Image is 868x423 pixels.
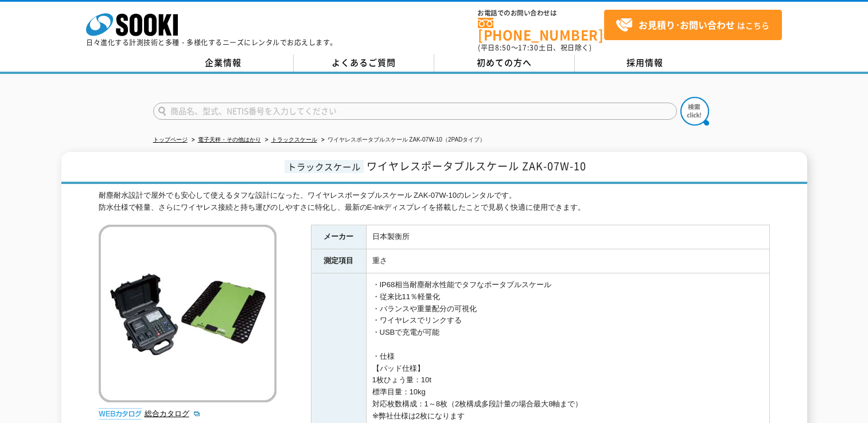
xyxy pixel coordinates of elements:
[145,409,201,418] a: 総合カタログ
[478,18,604,41] a: [PHONE_NUMBER]
[294,54,434,72] a: よくあるご質問
[477,56,532,69] span: 初めての方へ
[366,249,769,273] td: 重さ
[99,190,770,214] div: 耐塵耐水設計で屋外でも安心して使えるタフな設計になった、ワイヤレスポータブルスケール ZAK-07W-10のレンタルです。 防水仕様で軽量、さらにワイヤレス接続と持ち運びのしやすさに特化し、最新...
[311,249,366,273] th: 測定項目
[680,97,709,126] img: btn_search.png
[153,54,294,72] a: 企業情報
[86,39,337,46] p: 日々進化する計測技術と多種・多様化するニーズにレンタルでお応えします。
[434,54,575,72] a: 初めての方へ
[99,225,277,402] img: ワイヤレスポータブルスケール ZAK-07W-10（2PADタイプ）
[518,42,539,53] span: 17:30
[153,136,188,143] a: トップページ
[478,10,604,17] span: お電話でのお問い合わせは
[575,54,715,72] a: 採用情報
[271,136,317,143] a: トラックスケール
[639,18,735,32] strong: お見積り･お問い合わせ
[478,42,591,53] span: (平日 ～ 土日、祝日除く)
[616,17,769,34] span: はこちら
[366,225,769,249] td: 日本製衡所
[311,225,366,249] th: メーカー
[319,134,486,146] li: ワイヤレスポータブルスケール ZAK-07W-10（2PADタイプ）
[495,42,511,53] span: 8:50
[99,408,142,420] img: webカタログ
[153,103,677,120] input: 商品名、型式、NETIS番号を入力してください
[198,136,261,143] a: 電子天秤・その他はかり
[604,10,782,40] a: お見積り･お問い合わせはこちら
[367,158,586,174] span: ワイヤレスポータブルスケール ZAK-07W-10
[285,160,364,173] span: トラックスケール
